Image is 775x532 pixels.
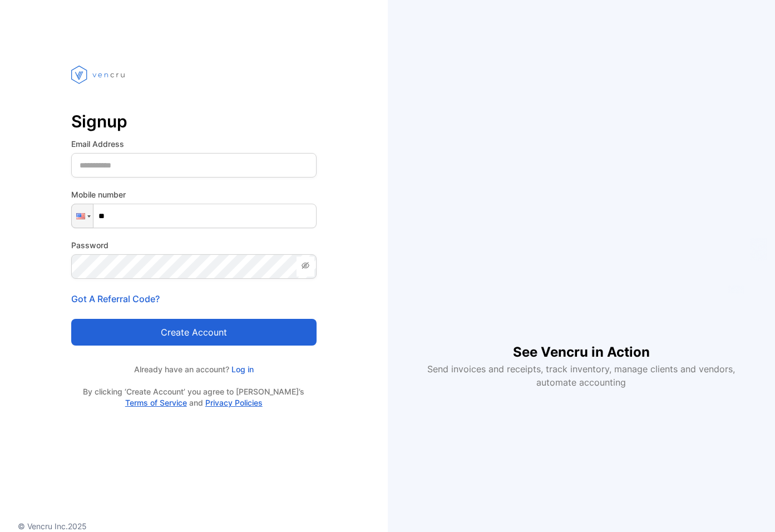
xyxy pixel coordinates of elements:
[71,319,317,346] button: Create account
[229,364,254,374] a: Log in
[513,324,650,362] h1: See Vencru in Action
[125,398,187,407] a: Terms of Service
[71,292,317,306] p: Got A Referral Code?
[71,108,317,135] p: Signup
[71,138,317,150] label: Email Address
[71,45,127,105] img: vencru logo
[426,143,736,324] iframe: YouTube video player
[72,204,93,228] div: United States: + 1
[71,189,317,200] label: Mobile number
[205,398,263,407] a: Privacy Policies
[71,239,317,251] label: Password
[71,363,317,375] p: Already have an account?
[421,362,742,389] p: Send invoices and receipts, track inventory, manage clients and vendors, automate accounting
[71,386,317,408] p: By clicking ‘Create Account’ you agree to [PERSON_NAME]’s and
